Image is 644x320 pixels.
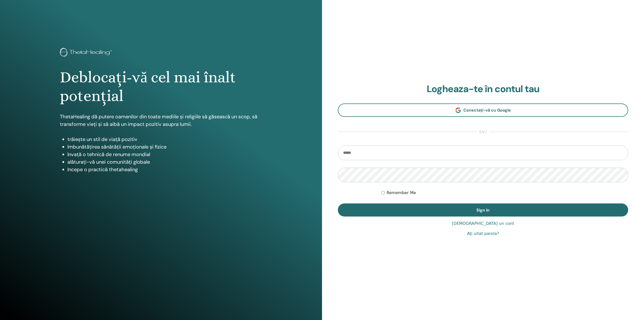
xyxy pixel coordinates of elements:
li: trăiește un stil de viață pozitiv [67,135,262,143]
li: îmbunătățirea sănătății emoționale și fizice [67,143,262,151]
li: învață o tehnică de renume mondial [67,151,262,158]
div: Keep me authenticated indefinitely or until I manually logout [381,190,628,196]
span: sau [477,129,489,135]
a: Conectați-vă cu Google [338,103,628,117]
label: Remember Me [387,190,416,196]
span: Sign In [476,207,490,213]
h1: Deblocați-vă cel mai înalt potențial [60,68,262,105]
span: Conectați-vă cu Google [463,108,511,113]
button: Sign In [338,203,628,217]
li: alăturați-vă unei comunități globale [67,158,262,166]
p: ThetaHealing dă putere oamenilor din toate mediile și religiile să găsească un scop, să transform... [60,113,262,128]
a: [DEMOGRAPHIC_DATA] un cont [452,221,514,227]
li: începe o practică thetahealing [67,166,262,173]
a: Aţi uitat parola? [467,231,499,237]
h2: Logheaza-te în contul tau [338,83,628,95]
